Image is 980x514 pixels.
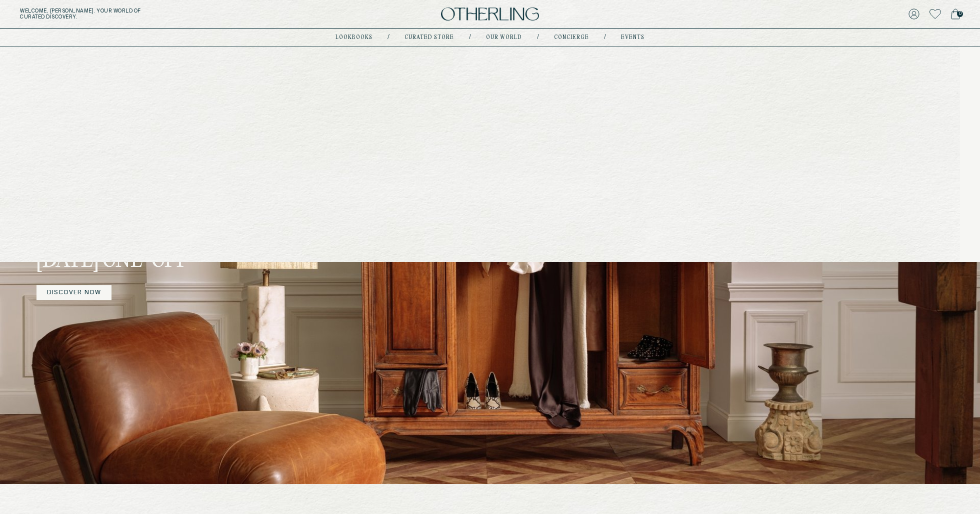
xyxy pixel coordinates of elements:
[36,285,111,300] a: DISCOVER NOW
[621,35,644,40] a: events
[554,35,589,40] a: concierge
[604,34,606,42] div: /
[441,8,539,21] img: logo
[486,35,522,40] a: Our world
[537,34,539,42] div: /
[20,8,302,20] h5: Welcome, [PERSON_NAME] . Your world of curated discovery.
[387,34,389,42] div: /
[335,35,372,40] a: lookbooks
[951,7,960,21] a: 0
[957,11,963,17] span: 0
[404,35,454,40] a: Curated store
[469,34,471,42] div: /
